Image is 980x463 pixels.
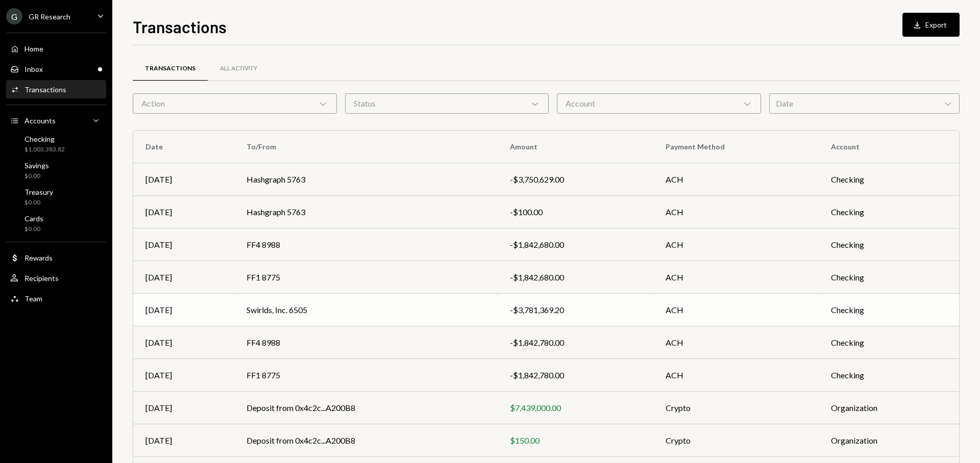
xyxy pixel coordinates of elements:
div: [DATE] [145,434,222,447]
div: [DATE] [145,271,222,284]
td: Deposit from 0x4c2c...A200B8 [234,424,498,457]
h1: Transactions [133,16,227,37]
th: Date [133,131,234,163]
th: To/From [234,131,498,163]
div: [DATE] [145,337,222,349]
td: Organization [819,424,959,457]
td: Swirlds, Inc. 6505 [234,294,498,326]
td: FF4 8988 [234,228,498,261]
td: ACH [653,359,819,392]
a: Cards$0.00 [6,211,106,236]
div: Account [557,93,761,114]
div: -$1,842,780.00 [510,337,641,349]
td: ACH [653,261,819,294]
a: Home [6,39,106,58]
div: Cards [24,214,43,223]
div: Action [133,93,337,114]
div: Team [24,294,42,303]
div: -$100.00 [510,206,641,218]
td: Crypto [653,424,819,457]
td: Checking [819,359,959,392]
div: Accounts [24,116,56,125]
div: Checking [24,135,65,143]
th: Account [819,131,959,163]
td: Deposit from 0x4c2c...A200B8 [234,392,498,424]
a: Recipients [6,269,106,287]
div: -$3,781,369.20 [510,304,641,316]
div: Status [345,93,549,114]
div: $0.00 [24,172,49,181]
td: FF4 8988 [234,326,498,359]
div: [DATE] [145,402,222,414]
div: [DATE] [145,304,222,316]
td: FF1 8775 [234,359,498,392]
td: Checking [819,326,959,359]
div: $7,439,000.00 [510,402,641,414]
a: All Activity [208,56,269,82]
div: -$1,842,680.00 [510,239,641,251]
a: Accounts [6,111,106,130]
td: Hashgraph 5763 [234,163,498,196]
div: -$1,842,680.00 [510,271,641,284]
th: Amount [498,131,653,163]
td: ACH [653,228,819,261]
div: [DATE] [145,173,222,186]
a: Team [6,289,106,307]
div: Transactions [145,64,195,73]
td: Checking [819,196,959,228]
div: $1,003,383.82 [24,145,65,154]
td: Organization [819,392,959,424]
div: GR Research [29,12,70,21]
a: Checking$1,003,383.82 [6,132,106,156]
div: [DATE] [145,206,222,218]
div: Inbox [24,65,43,73]
a: Transactions [133,56,208,82]
div: [DATE] [145,369,222,381]
td: ACH [653,196,819,228]
div: Savings [24,161,49,170]
div: Recipients [24,274,59,282]
a: Inbox [6,60,106,78]
td: Hashgraph 5763 [234,196,498,228]
a: Treasury$0.00 [6,185,106,209]
div: All Activity [220,64,257,73]
td: FF1 8775 [234,261,498,294]
td: ACH [653,326,819,359]
a: Transactions [6,80,106,98]
div: Transactions [24,85,66,94]
div: -$1,842,780.00 [510,369,641,381]
div: $0.00 [24,225,43,234]
button: Export [902,13,960,37]
div: Rewards [24,253,53,262]
a: Rewards [6,248,106,267]
div: -$3,750,629.00 [510,173,641,186]
a: Savings$0.00 [6,158,106,183]
td: Checking [819,163,959,196]
div: Treasury [24,188,53,196]
td: Crypto [653,392,819,424]
td: Checking [819,261,959,294]
th: Payment Method [653,131,819,163]
div: Date [769,93,960,114]
td: ACH [653,294,819,326]
td: Checking [819,228,959,261]
div: $0.00 [24,198,53,207]
td: Checking [819,294,959,326]
div: Home [24,44,43,53]
div: $150.00 [510,434,641,447]
td: ACH [653,163,819,196]
div: [DATE] [145,239,222,251]
div: G [6,8,22,24]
